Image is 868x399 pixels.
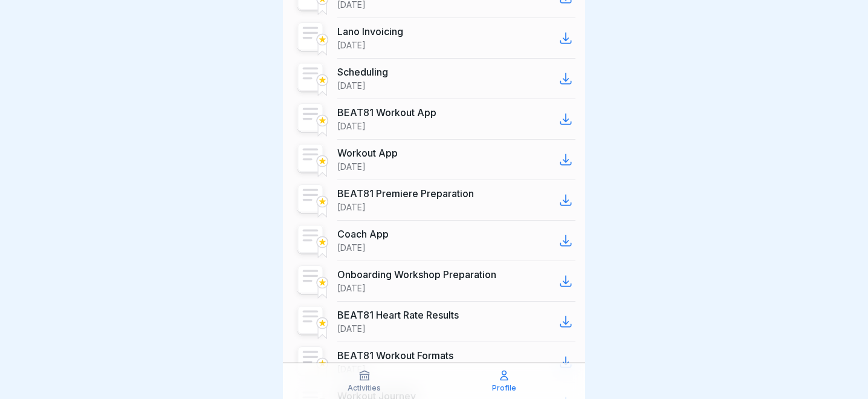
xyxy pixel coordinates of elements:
[337,228,389,240] p: Coach App
[337,80,366,91] p: [DATE]
[337,323,366,334] p: [DATE]
[337,147,398,159] p: Workout App
[337,283,366,294] p: [DATE]
[337,40,366,51] p: [DATE]
[337,161,366,172] p: [DATE]
[337,202,366,213] p: [DATE]
[492,384,516,392] p: Profile
[337,66,388,78] p: Scheduling
[348,384,381,392] p: Activities
[337,187,474,199] p: BEAT81 Premiere Preparation
[337,25,403,37] p: Lano Invoicing
[337,268,496,281] p: Onboarding Workshop Preparation
[337,309,459,321] p: BEAT81 Heart Rate Results
[337,349,453,362] p: BEAT81 Workout Formats
[337,106,436,118] p: BEAT81 Workout App
[337,242,366,253] p: [DATE]
[337,121,366,132] p: [DATE]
